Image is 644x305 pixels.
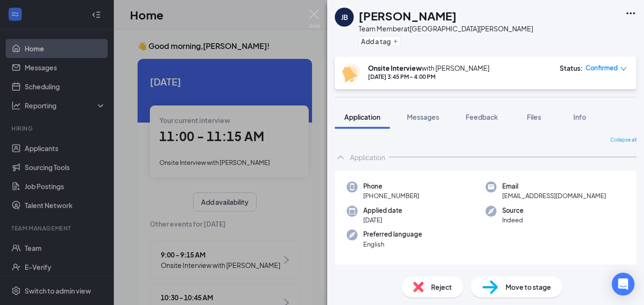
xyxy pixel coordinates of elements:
[344,113,380,121] span: Application
[363,206,402,215] span: Applied date
[393,38,398,44] svg: Plus
[431,282,452,292] span: Reject
[363,215,402,225] span: [DATE]
[368,63,489,73] div: with [PERSON_NAME]
[368,64,422,72] b: Onsite Interview
[363,181,419,191] span: Phone
[620,66,627,72] span: down
[560,63,583,73] div: Status :
[502,181,606,191] span: Email
[502,191,606,200] span: [EMAIL_ADDRESS][DOMAIN_NAME]
[586,63,618,73] span: Confirmed
[506,282,551,292] span: Move to stage
[363,191,419,200] span: [PHONE_NUMBER]
[466,113,498,121] span: Feedback
[502,215,524,225] span: Indeed
[335,152,346,163] svg: ChevronUp
[527,113,541,121] span: Files
[625,8,636,19] svg: Ellipses
[341,12,348,22] div: JB
[359,8,457,24] h1: [PERSON_NAME]
[612,273,635,295] div: Open Intercom Messenger
[573,113,586,121] span: Info
[359,24,533,33] div: Team Member at [GEOGRAPHIC_DATA][PERSON_NAME]
[363,229,422,239] span: Preferred language
[350,152,385,162] div: Application
[610,136,636,144] span: Collapse all
[359,36,401,46] button: PlusAdd a tag
[407,113,439,121] span: Messages
[368,73,489,81] div: [DATE] 3:45 PM - 4:00 PM
[502,206,524,215] span: Source
[363,239,422,249] span: English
